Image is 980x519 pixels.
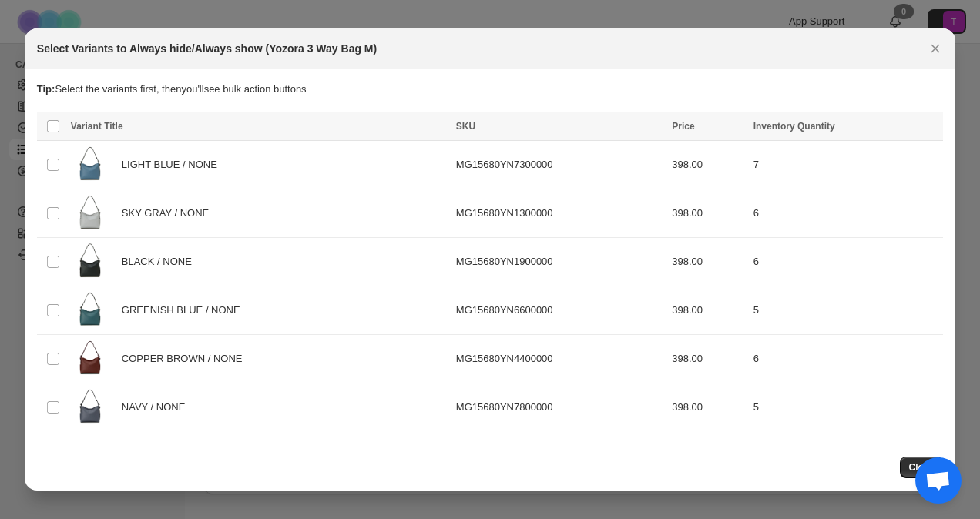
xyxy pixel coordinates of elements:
[749,238,944,286] td: 6
[667,286,748,335] td: 398.00
[900,457,944,478] button: Close
[749,383,944,432] td: 5
[71,194,109,233] img: MG15680_YN13_color_01.jpg
[451,335,667,383] td: MG15680YN4400000
[667,189,748,238] td: 398.00
[451,141,667,189] td: MG15680YN7300000
[71,243,109,281] img: MG15680_YN19_color_01.jpg
[71,340,109,378] img: MG15680_YN44_color_01_9664cfbe-80b7-4fea-9b22-32cd2904a3a2.jpg
[122,400,193,415] span: NAVY / NONE
[71,121,123,132] span: Variant Title
[925,38,946,59] button: Close
[667,383,748,432] td: 398.00
[672,121,694,132] span: Price
[753,121,835,132] span: Inventory Quantity
[71,291,109,330] img: MG15680_YN66_color_01.jpg
[37,41,377,56] h2: Select Variants to Always hide/Always show (Yozora 3 Way Bag M)
[456,121,475,132] span: SKU
[122,206,217,221] span: SKY GRAY / NONE
[749,141,944,189] td: 7
[122,303,249,318] span: GREENISH BLUE / NONE
[37,83,55,95] strong: Tip:
[909,461,935,474] span: Close
[122,254,200,270] span: BLACK / NONE
[749,189,944,238] td: 6
[915,457,962,504] div: チャットを開く
[71,388,109,427] img: MG15680_YN78_color_01_8ab71ee6-2bce-49f7-9105-d45f16a370af.jpg
[451,238,667,286] td: MG15680YN1900000
[749,335,944,383] td: 6
[667,238,748,286] td: 398.00
[122,351,251,367] span: COPPER BROWN / NONE
[37,82,943,97] p: Select the variants first, then you'll see bulk action buttons
[667,335,748,383] td: 398.00
[667,141,748,189] td: 398.00
[71,146,109,184] img: MG15680_YN73_color_01.jpg
[451,189,667,238] td: MG15680YN1300000
[749,286,944,335] td: 5
[122,157,226,172] span: LIGHT BLUE / NONE
[451,383,667,432] td: MG15680YN7800000
[451,286,667,335] td: MG15680YN6600000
